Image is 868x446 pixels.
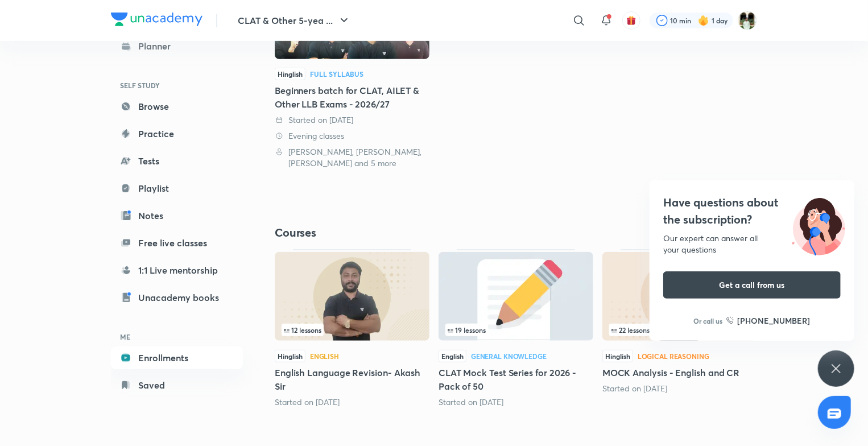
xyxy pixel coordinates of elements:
div: infocontainer [609,324,750,336]
a: 1:1 Live mentorship [111,259,243,282]
a: Free live classes [111,232,243,254]
div: infocontainer [282,324,423,336]
h4: Have questions about the subscription? [663,194,841,228]
div: infocontainer [445,324,586,336]
span: Hinglish [275,68,305,80]
a: Saved [111,374,243,397]
a: Enrollments [111,346,243,369]
a: Tests [111,150,243,172]
span: Hinglish [275,350,305,362]
img: avatar [626,15,636,26]
button: CLAT & Other 5-yea ... [231,9,358,32]
button: Get a call from us [663,271,841,299]
div: Started on 12 Dec 2024 [275,114,429,126]
div: Kriti Singh, Shikha Puri, Akash Richhariya and 5 more [275,146,429,169]
img: check rounded [656,15,668,26]
span: 12 lessons [284,327,321,333]
img: Thumbnail [275,252,429,341]
div: MOCK Analysis - English and CR [602,249,757,394]
div: Full Syllabus [310,71,363,77]
h6: ME [111,327,243,346]
div: English [310,353,339,360]
span: Hinglish [602,350,633,362]
a: [PHONE_NUMBER] [726,315,811,327]
a: Practice [111,122,243,145]
h4: Courses [275,225,516,240]
h5: English Language Revision- Akash Sir [275,366,429,393]
img: Company Logo [111,13,202,26]
a: Notes [111,204,243,227]
div: Beginners batch for CLAT, AILET & Other LLB Exams - 2026/27 [275,84,429,111]
div: Logical Reasoning [638,353,709,360]
p: Or call us [694,316,723,326]
div: English Language Revision- Akash Sir [275,249,429,407]
div: infosection [445,324,586,336]
img: ttu_illustration_new.svg [783,194,854,255]
div: Started on Aug 17 [275,397,429,408]
div: CLAT Mock Test Series for 2026 - Pack of 50 [439,249,593,407]
img: streak [698,15,709,26]
div: left [445,324,586,336]
div: General Knowledge [471,353,547,360]
div: Our expert can answer all your questions [663,233,841,255]
a: Unacademy books [111,286,243,309]
span: 22 lessons [611,327,650,333]
div: Started on Jul 21 [602,383,757,394]
a: Playlist [111,177,243,200]
div: left [282,324,423,336]
span: English [439,350,466,362]
img: amit [738,11,757,30]
h6: [PHONE_NUMBER] [738,315,811,327]
h5: CLAT Mock Test Series for 2026 - Pack of 50 [439,366,593,393]
a: Company Logo [111,13,202,29]
h5: MOCK Analysis - English and CR [602,366,757,379]
div: Evening classes [275,130,429,142]
button: avatar [622,11,640,30]
div: Started on Apr 12 [439,397,593,408]
div: infosection [282,324,423,336]
img: Thumbnail [439,252,593,341]
span: 19 lessons [448,327,486,333]
h6: SELF STUDY [111,76,243,95]
div: infosection [609,324,750,336]
div: left [609,324,750,336]
img: Thumbnail [602,252,757,341]
a: Planner [111,35,243,57]
a: Browse [111,95,243,118]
